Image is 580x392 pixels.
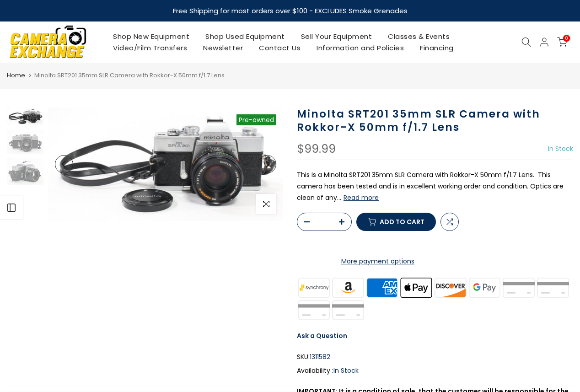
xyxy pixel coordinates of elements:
a: More payment options [297,256,459,267]
a: Shop New Equipment [105,31,198,42]
button: Previous [55,155,73,173]
img: Minolta SRT201 35mm SLR Camera with Rokkor-X 50mm f/1.7 Lens 35mm Film Cameras - 35mm SLR Cameras... [7,130,43,154]
a: Ask a Question [297,331,347,340]
img: Minolta SRT201 35mm SLR Camera with Rokkor-X 50mm f/1.7 Lens 35mm Film Cameras - 35mm SLR Cameras... [48,107,283,221]
div: SKU: [297,351,573,363]
img: synchrony [297,276,331,299]
strong: Free Shipping for most orders over $100 - EXCLUDES Smoke Grenades [173,6,408,16]
span: Add to cart [380,219,424,225]
img: amazon payments [331,276,365,299]
img: american express [365,276,399,299]
a: 0 [557,37,567,47]
a: Video/Film Transfers [105,42,195,54]
button: Add to cart [356,213,436,231]
img: shopify pay [297,299,331,321]
span: In Stock [548,144,573,153]
a: Newsletter [195,42,251,54]
img: google pay [467,276,502,299]
span: Minolta SRT201 35mm SLR Camera with Rokkor-X 50mm f/1.7 Lens [34,71,225,80]
div: $99.99 [297,143,336,155]
img: visa [331,299,365,321]
button: Next [258,155,276,173]
img: master [502,276,536,299]
a: Contact Us [251,42,309,54]
span: 0 [563,35,570,42]
h1: Minolta SRT201 35mm SLR Camera with Rokkor-X 50mm f/1.7 Lens [297,107,573,134]
a: Home [7,71,25,80]
a: Information and Policies [309,42,412,54]
a: Shop Used Equipment [198,31,293,42]
span: In Stock [333,366,359,375]
img: apple pay [399,276,434,299]
a: Classes & Events [380,31,458,42]
span: 1311582 [310,351,330,363]
div: Availability : [297,365,573,376]
img: Minolta SRT201 35mm SLR Camera with Rokkor-X 50mm f/1.7 Lens 35mm Film Cameras - 35mm SLR Cameras... [7,107,43,125]
a: Sell Your Equipment [293,31,380,42]
button: Read more [344,193,379,202]
img: discover [434,276,468,299]
p: This is a Minolta SRT201 35mm SLR Camera with Rokkor-X 50mm f/1.7 Lens. This camera has been test... [297,169,573,204]
img: Minolta SRT201 35mm SLR Camera with Rokkor-X 50mm f/1.7 Lens 35mm Film Cameras - 35mm SLR Cameras... [7,158,43,185]
img: paypal [536,276,570,299]
a: Financing [412,42,462,54]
